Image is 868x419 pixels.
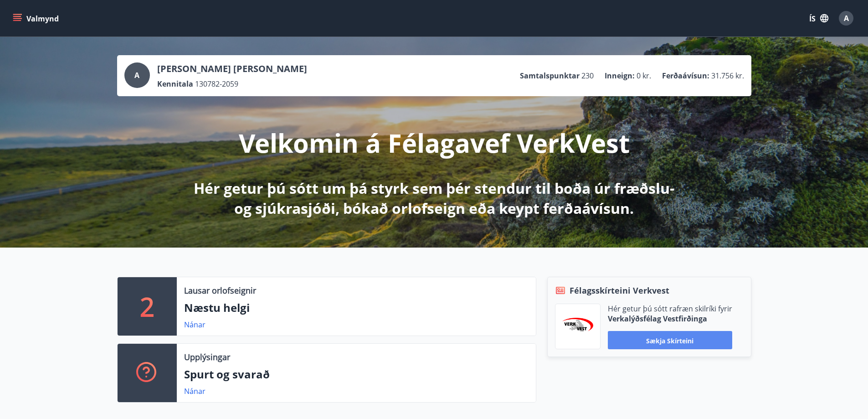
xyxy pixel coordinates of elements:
font: A [844,13,849,23]
font: Sækja skírteini [646,336,693,345]
font: Hér getur þú sótt um þá styrk sem þér stendur til boða úr fræðslu- og sjúkrasjóði, bókað orlofsei... [194,178,674,218]
font: ÍS [809,14,816,24]
button: Sækja skírteini [608,331,732,349]
img: jihgzMk4dcgjRAW2aMgpbAqQEG7LZi0j9dOLAUvz.png [562,318,593,336]
font: Nánar [184,386,205,396]
font: Velkomin á Félagavef VerkVest [239,125,630,160]
button: ÍS [804,10,833,27]
font: Upplýsingar [184,352,230,362]
font: Kennitala [157,79,193,89]
font: : [632,71,635,81]
font: 31.756 kr. [711,71,744,81]
font: Ferðaávísun [662,71,707,81]
font: Verkalýðsfélag Vestfirðinga [608,314,707,324]
button: matseðill [11,10,62,26]
button: A [835,7,857,29]
font: Spurt og svarað [184,367,270,382]
font: Nánar [184,320,205,330]
font: Inneign [605,71,632,81]
font: Samtalspunktar [520,71,580,81]
font: : [707,71,709,81]
font: Lausar orlofseignir [184,285,256,296]
font: Valmynd [26,14,59,24]
font: Hér getur þú sótt rafræn skilríki fyrir [608,304,732,314]
font: 0 kr. [637,71,651,81]
font: 230 [581,71,594,81]
font: [PERSON_NAME] [PERSON_NAME] [157,62,307,75]
font: 2 [140,289,154,324]
font: A [134,70,139,80]
font: 130782-2059 [195,79,238,89]
font: Næstu helgi [184,300,250,315]
font: Félagsskírteini Verkvest [570,285,669,296]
